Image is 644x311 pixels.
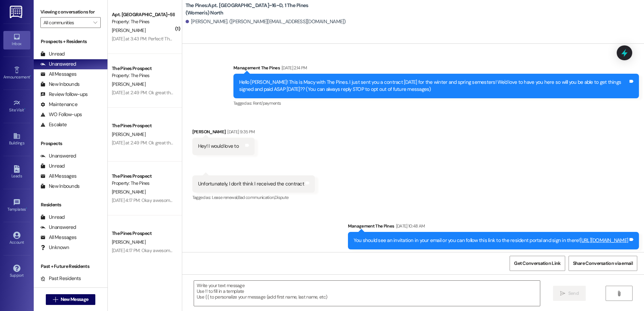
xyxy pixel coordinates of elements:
[40,61,76,68] div: Unanswered
[112,197,174,203] div: [DATE] 4:17 PM: Okay awesome!!
[226,128,255,135] div: [DATE] 9:35 PM
[3,163,30,181] a: Leads
[553,286,586,301] button: Send
[112,189,146,195] span: [PERSON_NAME]
[112,72,174,79] div: Property: The Pines
[394,222,425,230] div: [DATE] 10:48 AM
[568,290,579,297] span: Send
[510,256,565,271] button: Get Conversation Link
[186,18,346,25] div: [PERSON_NAME]. ([PERSON_NAME][EMAIL_ADDRESS][DOMAIN_NAME])
[40,214,65,221] div: Unread
[40,275,81,282] div: Past Residents
[40,224,76,231] div: Unanswered
[26,206,27,211] span: •
[3,263,30,281] a: Support
[46,294,96,305] button: New Message
[112,11,174,18] div: Apt. [GEOGRAPHIC_DATA]~59~B, 1 The Pines (Men's) South
[112,27,146,33] span: [PERSON_NAME]
[348,222,639,232] div: Management The Pines
[112,180,174,187] div: Property: The Pines
[40,234,76,241] div: All Messages
[40,111,82,118] div: WO Follow-ups
[239,79,628,93] div: Hello [PERSON_NAME]! This is Macy with The Pines. I just sent you a contract [DATE] for the winte...
[34,140,107,147] div: Prospects
[40,121,67,128] div: Escalate
[112,65,174,72] div: The Pines Prospect
[93,20,97,25] i: 
[3,130,30,148] a: Buildings
[40,91,88,98] div: Review follow-ups
[616,291,621,296] i: 
[238,195,275,200] span: Bad communication ,
[61,296,88,303] span: New Message
[514,260,560,267] span: Get Conversation Link
[233,64,639,74] div: Management The Pines
[3,230,30,248] a: Account
[112,173,174,180] div: The Pines Prospect
[198,180,304,187] div: Unfortunately, I don't think I received the contract
[40,71,76,78] div: All Messages
[280,64,307,71] div: [DATE] 2:14 PM
[34,263,107,270] div: Past + Future Residents
[40,183,79,190] div: New Inbounds
[112,122,174,129] div: The Pines Prospect
[354,237,629,244] div: You should see an invitation in your email or you can follow this link to the resident portal and...
[560,291,565,296] i: 
[3,97,30,115] a: Site Visit •
[40,244,69,251] div: Unknown
[253,100,281,106] span: Rent/payments
[233,98,639,108] div: Tagged as:
[112,36,204,42] div: [DATE] at 3:43 PM: Perfect! Thank you so much!
[40,7,101,17] label: Viewing conversations for
[40,101,77,108] div: Maintenance
[275,195,288,200] span: Dispute
[53,297,58,302] i: 
[34,201,107,208] div: Residents
[40,50,65,58] div: Unread
[43,17,90,28] input: All communities
[3,31,30,49] a: Inbox
[580,237,629,244] a: [URL][DOMAIN_NAME]
[198,143,239,150] div: Hey! I would love to
[112,131,146,137] span: [PERSON_NAME]
[112,247,174,253] div: [DATE] 4:17 PM: Okay awesome!!
[112,230,174,237] div: The Pines Prospect
[40,152,76,160] div: Unanswered
[186,2,320,16] b: The Pines: Apt. [GEOGRAPHIC_DATA]~16~D, 1 The Pines (Women's) North
[10,6,24,18] img: ResiDesk Logo
[112,239,146,245] span: [PERSON_NAME]
[112,81,146,87] span: [PERSON_NAME]
[24,107,25,111] span: •
[3,197,30,215] a: Templates •
[569,256,637,271] button: Share Conversation via email
[112,140,186,146] div: [DATE] at 2:49 PM: Ok great thank you
[40,81,79,88] div: New Inbounds
[112,90,186,96] div: [DATE] at 2:49 PM: Ok great thank you
[34,38,107,45] div: Prospects + Residents
[192,193,315,202] div: Tagged as:
[30,74,31,78] span: •
[192,128,255,138] div: [PERSON_NAME]
[40,163,65,170] div: Unread
[573,260,633,267] span: Share Conversation via email
[112,18,174,25] div: Property: The Pines
[40,173,76,180] div: All Messages
[212,195,238,200] span: Lease renewal ,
